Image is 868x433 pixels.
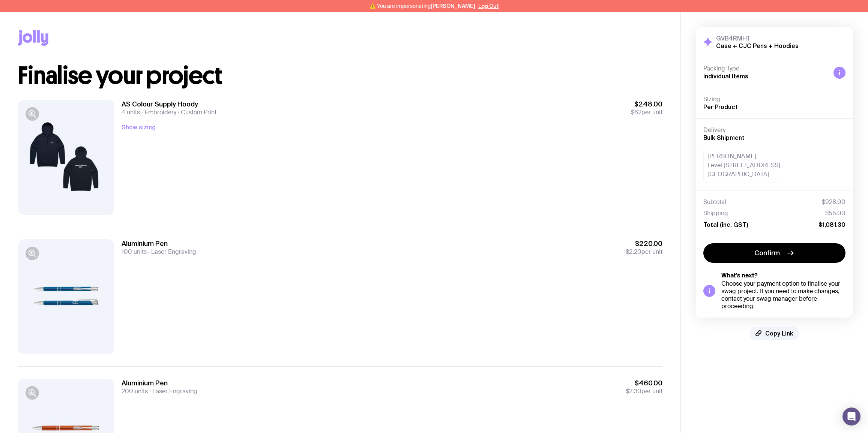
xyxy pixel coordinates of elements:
span: Copy Link [765,330,793,337]
div: Choose your payment option to finalise your swag project. If you need to make changes, contact yo... [721,280,845,310]
span: per unit [631,109,662,116]
span: Confirm [754,249,780,258]
span: $2.30 [626,387,641,395]
span: Shipping [703,210,728,217]
span: [PERSON_NAME] [431,3,475,9]
h3: Aluminium Pen [122,379,197,388]
span: 200 units [122,387,148,395]
span: Total (inc. GST) [703,221,748,228]
span: Custom Print [176,108,216,116]
span: $62 [631,108,641,116]
div: [PERSON_NAME] Level [STREET_ADDRESS] [GEOGRAPHIC_DATA] [703,148,784,183]
h4: Sizing [703,96,845,103]
h3: GVB4RMH1 [716,34,799,42]
span: $55.00 [825,210,845,217]
span: per unit [626,388,662,395]
span: Laser Engraving [147,248,196,256]
span: Individual Items [703,73,748,79]
span: 4 units [122,108,140,116]
span: $928.00 [822,198,845,206]
span: Laser Engraving [148,387,197,395]
span: 100 units [122,248,147,256]
h4: Packing Type [703,65,827,72]
h1: Finalise your project [18,64,662,88]
h3: Aluminium Pen [122,239,196,248]
button: Log Out [478,3,499,9]
button: Confirm [703,243,845,263]
span: Subtotal [703,198,726,206]
span: $220.00 [626,239,662,248]
button: Show sizing [122,123,156,132]
h5: What’s next? [721,272,845,279]
h3: AS Colour Supply Hoody [122,100,216,109]
span: $2.20 [626,248,641,256]
span: Bulk Shipment [703,134,745,141]
span: $1,081.30 [818,221,845,228]
h2: Case + CJC Pens + Hoodies [716,42,799,49]
span: Per Product [703,103,738,110]
div: Open Intercom Messenger [842,408,860,426]
span: $460.00 [626,379,662,388]
span: ⚠️ You are impersonating [369,3,475,9]
span: per unit [626,248,662,256]
span: $248.00 [631,100,662,109]
span: Embroidery [140,108,176,116]
h4: Delivery [703,126,845,134]
button: Copy Link [749,327,799,340]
